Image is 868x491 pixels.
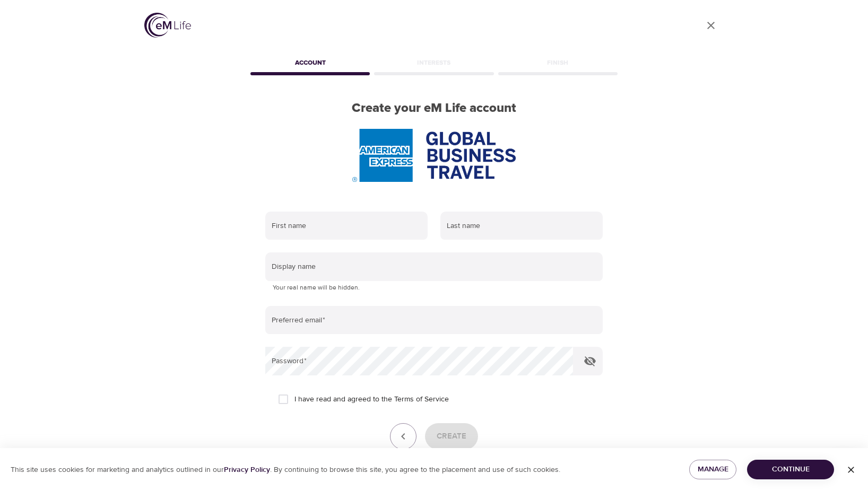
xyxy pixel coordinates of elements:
button: Manage [689,460,736,479]
img: logo [144,13,191,38]
span: Continue [756,463,826,476]
img: AmEx%20GBT%20logo.png [352,129,516,182]
p: Your real name will be hidden. [273,283,595,293]
button: Continue [747,460,834,479]
span: Manage [698,463,728,476]
a: close [698,13,724,38]
h2: Create your eM Life account [248,101,620,116]
a: Terms of Service [394,394,449,405]
a: Privacy Policy [224,465,270,475]
span: I have read and agreed to the [294,394,449,405]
